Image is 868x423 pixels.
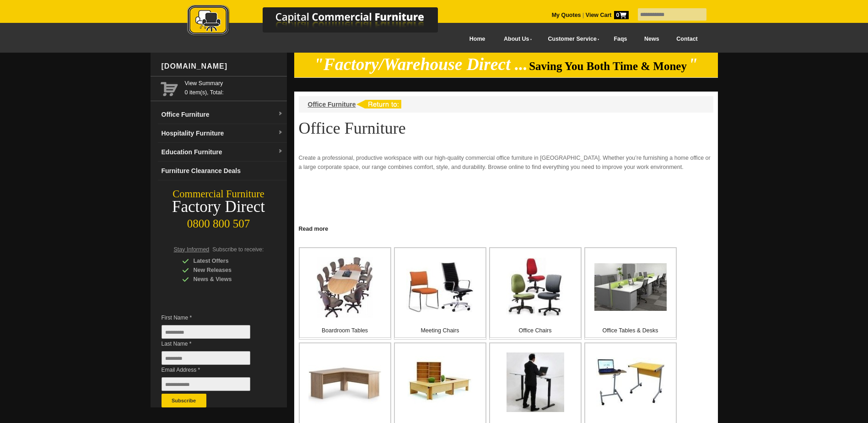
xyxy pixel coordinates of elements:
img: Electric Standing Desks [507,352,564,412]
div: News & Views [182,275,269,284]
em: " [688,55,698,74]
img: Office Tables & Desks [594,263,667,311]
span: 0 item(s), Total: [185,79,283,96]
img: Corner Desks [308,359,381,406]
span: Last Name * [162,339,264,348]
img: Office Chairs [506,258,565,316]
a: Education Furnituredropdown [158,143,287,162]
span: Stay Informed [174,246,210,253]
a: My Quotes [552,12,581,18]
a: Customer Service [538,29,605,49]
a: Capital Commercial Furniture Logo [162,5,482,41]
a: Meeting Chairs Meeting Chairs [394,247,486,340]
a: Office Furnituredropdown [158,105,287,124]
a: Hospitality Furnituredropdown [158,124,287,143]
h1: Office Furniture [299,119,713,137]
span: Subscribe to receive: [212,246,264,253]
img: Office Furniture NZ [408,356,473,409]
button: Subscribe [162,394,206,407]
a: Office Tables & Desks Office Tables & Desks [584,247,677,340]
span: Saving You Both Time & Money [529,60,687,72]
em: "Factory/Warehouse Direct ... [314,55,528,74]
img: Capital Commercial Furniture Logo [162,5,482,38]
a: Faqs [605,29,636,49]
img: dropdown [278,130,283,136]
a: Boardroom Tables Boardroom Tables [299,247,391,340]
div: Commercial Furniture [151,188,287,201]
strong: View Cart [586,12,629,18]
a: Contact [668,29,706,49]
p: Create a professional, productive workspace with our high-quality commercial office furniture in ... [299,153,713,172]
img: return to [356,100,401,108]
div: 0800 800 507 [151,213,287,230]
img: dropdown [278,111,283,117]
img: Boardroom Tables [317,257,373,318]
a: Office Furniture [308,101,356,108]
a: View Cart0 [584,12,628,18]
p: Office Chairs [490,326,581,335]
img: Computer Desk [596,358,665,407]
a: Office Chairs Office Chairs [489,247,582,340]
img: dropdown [278,149,283,154]
span: Email Address * [162,365,264,374]
span: 0 [614,11,629,19]
p: Boardroom Tables [300,326,390,335]
p: Office Tables & Desks [585,326,676,335]
div: New Releases [182,266,269,275]
a: View Summary [185,79,283,88]
div: Factory Direct [151,201,287,213]
span: First Name * [162,313,264,322]
p: Meeting Chairs [395,326,485,335]
input: Email Address * [162,377,250,391]
a: Click to read more [294,222,718,233]
a: News [636,29,668,49]
img: Meeting Chairs [406,262,474,312]
input: Last Name * [162,351,250,365]
a: Furniture Clearance Deals [158,162,287,180]
input: First Name * [162,325,250,339]
div: [DOMAIN_NAME] [158,53,287,80]
div: Latest Offers [182,256,269,266]
a: About Us [494,29,538,49]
